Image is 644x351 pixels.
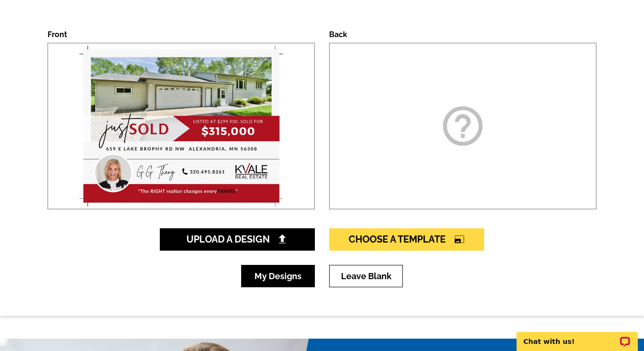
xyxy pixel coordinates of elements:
a: Upload A Design [160,228,315,251]
i: photo_size_select_large [454,234,465,244]
img: large-thumb.jpg [77,43,285,209]
a: Leave Blank [329,265,403,287]
span: Choose A Template [349,234,465,245]
label: Front [48,30,67,39]
iframe: LiveChat chat widget [510,321,644,351]
a: Choose A Templatephoto_size_select_large [329,228,484,251]
i: help_outline [439,102,487,150]
span: Upload A Design [186,234,289,245]
a: My Designs [241,265,315,287]
label: Back [329,30,347,39]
